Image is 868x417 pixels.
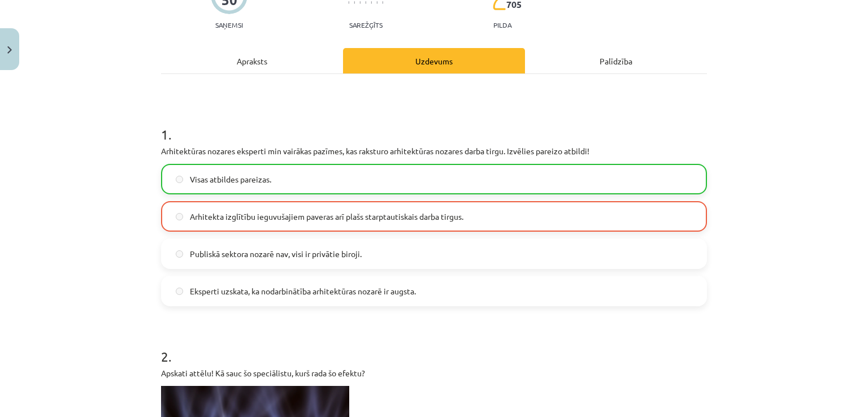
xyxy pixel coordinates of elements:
span: Arhitekta izglītību ieguvušajiem paveras arī plašs starptautiskais darba tirgus. [190,211,463,223]
input: Eksperti uzskata, ka nodarbinātība arhitektūras nozarē ir augsta. [176,288,183,295]
p: Sarežģīts [349,21,383,29]
span: Eksperti uzskata, ka nodarbinātība arhitektūras nozarē ir augsta. [190,285,416,297]
img: icon-short-line-57e1e144782c952c97e751825c79c345078a6d821885a25fce030b3d8c18986b.svg [354,1,355,4]
h1: 2 . [161,329,707,364]
input: Publiskā sektora nozarē nav, visi ir privātie biroji. [176,250,183,258]
div: Uzdevums [343,48,525,73]
p: pilda [493,21,511,29]
input: Visas atbildes pareizas. [176,176,183,183]
h1: 1 . [161,107,707,142]
img: icon-short-line-57e1e144782c952c97e751825c79c345078a6d821885a25fce030b3d8c18986b.svg [359,1,361,4]
img: icon-short-line-57e1e144782c952c97e751825c79c345078a6d821885a25fce030b3d8c18986b.svg [365,1,366,4]
span: Visas atbildes pareizas. [190,173,271,185]
img: icon-close-lesson-0947bae3869378f0d4975bcd49f059093ad1ed9edebbc8119c70593378902aed.svg [7,46,12,54]
div: Palīdzība [525,48,707,73]
img: icon-short-line-57e1e144782c952c97e751825c79c345078a6d821885a25fce030b3d8c18986b.svg [348,1,349,4]
input: Arhitekta izglītību ieguvušajiem paveras arī plašs starptautiskais darba tirgus. [176,213,183,220]
p: Arhitektūras nozares eksperti min vairākas pazīmes, kas raksturo arhitektūras nozares darba tirgu... [161,145,707,157]
p: Apskati attēlu! Kā sauc šo speciālistu, kurš rada šo efektu? [161,367,707,379]
img: icon-short-line-57e1e144782c952c97e751825c79c345078a6d821885a25fce030b3d8c18986b.svg [382,1,383,4]
div: Apraksts [161,48,343,73]
img: icon-short-line-57e1e144782c952c97e751825c79c345078a6d821885a25fce030b3d8c18986b.svg [371,1,372,4]
span: Publiskā sektora nozarē nav, visi ir privātie biroji. [190,248,362,260]
img: icon-short-line-57e1e144782c952c97e751825c79c345078a6d821885a25fce030b3d8c18986b.svg [376,1,377,4]
p: Saņemsi [211,21,248,29]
